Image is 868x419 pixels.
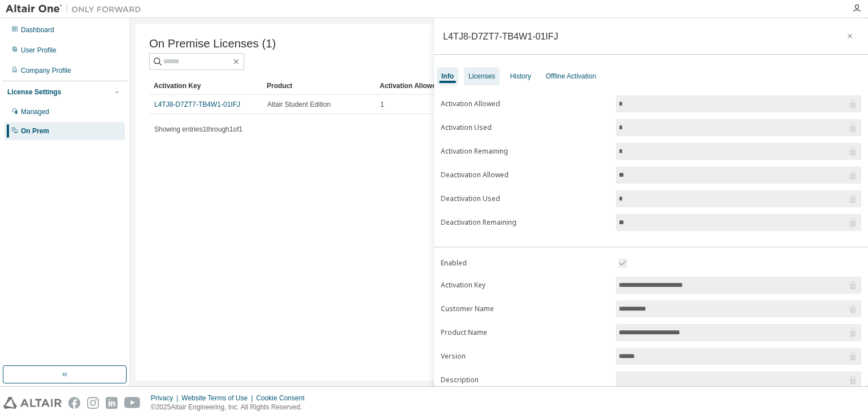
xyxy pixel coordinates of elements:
[6,3,147,15] img: Altair One
[441,328,609,337] label: Product Name
[443,32,558,41] div: L4TJ8-D7ZT7-TB4W1-01IFJ
[441,304,609,313] label: Customer Name
[441,123,609,132] label: Activation Used
[68,397,80,409] img: facebook.svg
[21,46,57,55] div: User Profile
[441,281,609,290] label: Activation Key
[154,101,240,108] a: L4TJ8-D7ZT7-TB4W1-01IFJ
[21,66,71,75] div: Company Profile
[7,88,61,97] div: License Settings
[267,77,371,95] div: Product
[87,397,99,409] img: instagram.svg
[106,397,118,409] img: linkedin.svg
[151,394,181,403] div: Privacy
[380,77,484,95] div: Activation Allowed
[151,403,311,412] p: © 2025 Altair Engineering, Inc. All Rights Reserved.
[154,125,242,133] span: Showing entries 1 through 1 of 1
[21,126,49,136] div: On Prem
[380,100,384,109] span: 1
[21,25,54,34] div: Dashboard
[441,218,609,227] label: Deactivation Remaining
[510,72,531,81] div: History
[441,259,609,268] label: Enabled
[441,194,609,203] label: Deactivation Used
[256,394,311,403] div: Cookie Consent
[3,397,62,409] img: altair_logo.svg
[441,72,454,81] div: Info
[441,147,609,156] label: Activation Remaining
[441,376,609,385] label: Description
[181,394,256,403] div: Website Terms of Use
[546,72,596,81] div: Offline Activation
[149,37,276,50] span: On Premise Licenses (1)
[124,397,141,409] img: youtube.svg
[154,77,258,95] div: Activation Key
[468,72,495,81] div: Licenses
[441,99,609,108] label: Activation Allowed
[267,100,331,109] span: Altair Student Edition
[21,107,49,116] div: Managed
[441,352,609,361] label: Version
[441,171,609,180] label: Deactivation Allowed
